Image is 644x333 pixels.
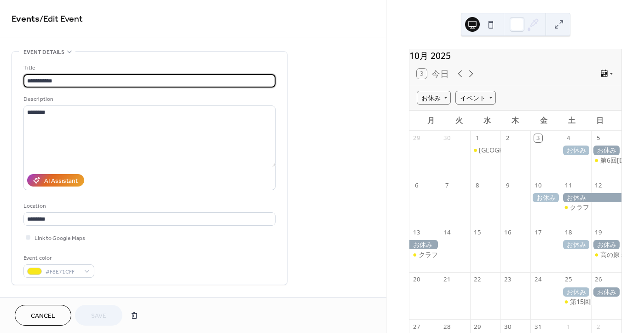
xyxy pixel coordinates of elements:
[479,146,544,155] div: [GEOGRAPHIC_DATA]
[473,134,482,142] div: 1
[591,156,621,165] div: 第6回東本願寺前マルシェ
[443,275,451,284] div: 21
[409,49,621,63] div: 10月 2025
[534,275,542,284] div: 24
[46,267,80,277] span: #F8E71CFF
[591,146,621,155] div: お休み
[594,275,603,284] div: 26
[413,134,421,142] div: 29
[564,275,572,284] div: 25
[27,174,84,187] button: AI Assistant
[23,201,274,211] div: Location
[534,134,542,142] div: 3
[445,111,473,130] div: 火
[15,305,71,326] button: Cancel
[564,181,572,189] div: 11
[23,253,92,263] div: Event color
[561,297,591,306] div: 第15回北山マルシェ
[561,203,591,212] div: クラフトマルシェin京都府立植物園
[473,181,482,189] div: 8
[23,94,274,104] div: Description
[473,322,482,331] div: 29
[558,111,586,130] div: 土
[23,63,274,73] div: Title
[534,181,542,189] div: 10
[504,181,512,189] div: 9
[413,228,421,237] div: 13
[443,228,451,237] div: 14
[594,228,603,237] div: 19
[594,322,603,331] div: 2
[561,146,591,155] div: お休み
[534,228,542,237] div: 17
[530,193,561,202] div: お休み
[443,181,451,189] div: 7
[417,111,445,130] div: 月
[419,250,541,259] div: クラフトマルシェin[GEOGRAPHIC_DATA]
[413,181,421,189] div: 6
[443,134,451,142] div: 30
[561,240,591,249] div: お休み
[443,322,451,331] div: 28
[470,146,500,155] div: 平安楽市
[413,322,421,331] div: 27
[473,275,482,284] div: 22
[409,240,440,249] div: お休み
[504,322,512,331] div: 30
[501,111,529,130] div: 木
[504,275,512,284] div: 23
[570,297,642,306] div: 第15回[PERSON_NAME]
[564,134,572,142] div: 4
[31,311,55,321] span: Cancel
[23,296,64,306] span: Date and time
[561,287,591,297] div: お休み
[591,287,621,297] div: お休み
[594,181,603,189] div: 12
[564,228,572,237] div: 18
[473,111,501,130] div: 水
[504,134,512,142] div: 2
[534,322,542,331] div: 31
[413,275,421,284] div: 20
[591,250,621,259] div: 高の原ミーツ 第30回
[591,240,621,249] div: お休み
[44,176,78,186] div: AI Assistant
[409,250,440,259] div: クラフトマルシェin京都府立植物園
[586,111,614,130] div: 日
[11,10,40,28] a: Events
[564,322,572,331] div: 1
[594,134,603,142] div: 5
[504,228,512,237] div: 16
[561,193,621,202] div: お休み
[40,10,83,28] span: / Edit Event
[34,234,85,243] span: Link to Google Maps
[529,111,558,130] div: 金
[473,228,482,237] div: 15
[23,47,64,57] span: Event details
